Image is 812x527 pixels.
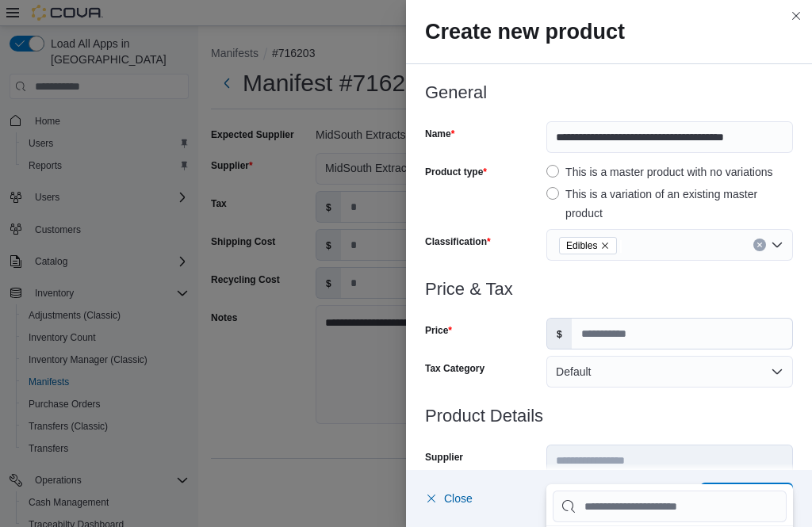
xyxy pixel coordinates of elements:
[425,280,793,299] h3: Price & Tax
[753,239,766,251] button: Clear input
[425,128,454,140] label: Name
[425,324,452,337] label: Price
[566,238,597,254] span: Edibles
[600,241,610,250] button: Remove Edibles from selection in this group
[425,451,463,464] label: Supplier
[425,235,491,248] label: Classification
[546,356,793,388] button: Default
[700,483,793,514] button: Create product
[425,483,473,514] button: Close
[425,407,793,426] h3: Product Details
[425,83,793,102] h3: General
[547,319,572,349] label: $
[553,491,787,522] input: Chip List selector
[546,185,793,223] label: This is a variation of an existing master product
[559,237,617,254] span: Edibles
[787,6,806,25] button: Close this dialog
[546,162,772,181] label: This is a master product with no variations
[425,166,487,178] label: Product type
[425,19,793,44] h2: Create new product
[444,491,473,506] span: Close
[425,362,485,375] label: Tax Category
